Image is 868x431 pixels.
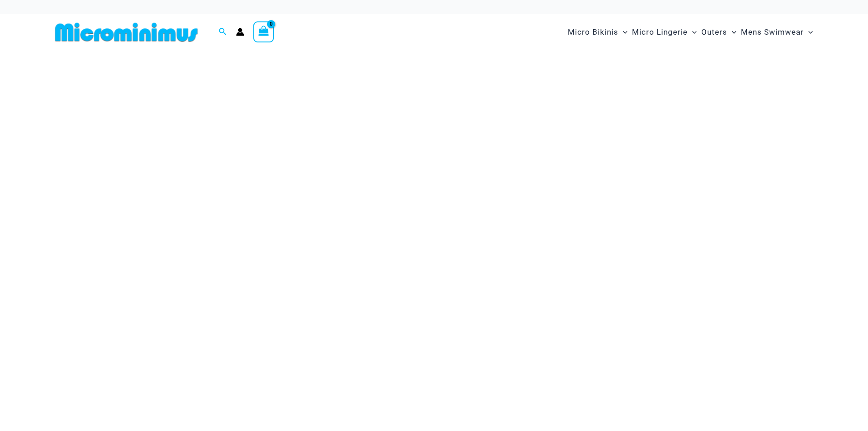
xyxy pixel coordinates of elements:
span: Outers [701,21,727,44]
a: Micro BikinisMenu ToggleMenu Toggle [565,18,630,46]
a: Micro LingerieMenu ToggleMenu Toggle [630,18,699,46]
span: Micro Bikinis [568,21,618,44]
a: Mens SwimwearMenu ToggleMenu Toggle [739,18,815,46]
a: View Shopping Cart, empty [253,21,274,42]
a: Search icon link [219,26,227,38]
a: OutersMenu ToggleMenu Toggle [699,18,739,46]
span: Mens Swimwear [741,21,804,44]
span: Menu Toggle [804,21,813,44]
span: Menu Toggle [618,21,627,44]
span: Micro Lingerie [632,21,688,44]
span: Menu Toggle [727,21,736,44]
img: MM SHOP LOGO FLAT [51,22,201,42]
a: Account icon link [236,28,244,36]
nav: Site Navigation [564,17,817,47]
span: Menu Toggle [688,21,697,44]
